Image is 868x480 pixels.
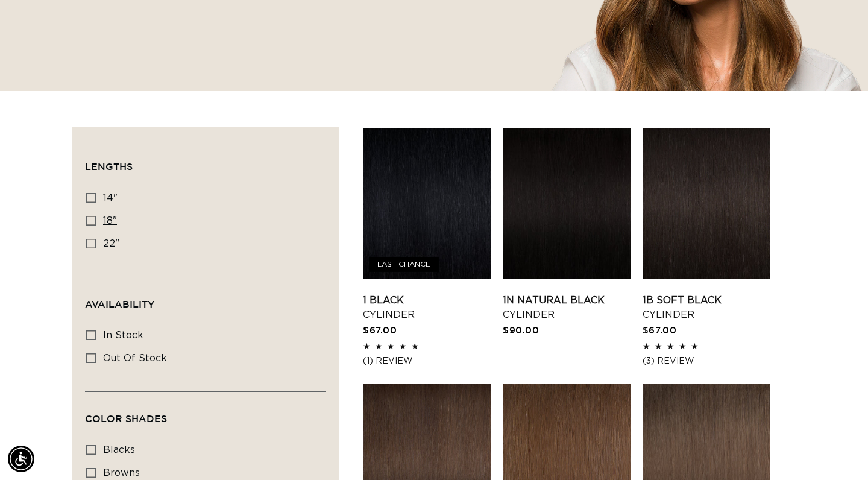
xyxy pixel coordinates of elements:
[103,468,140,478] span: browns
[103,193,118,203] span: 14"
[643,293,770,322] a: 1B Soft Black Cylinder
[85,413,167,424] span: Color Shades
[503,293,631,322] a: 1N Natural Black Cylinder
[85,298,154,309] span: Availability
[808,422,868,480] iframe: Chat Widget
[103,216,117,226] span: 18"
[103,239,119,248] span: 22"
[8,446,34,472] div: Accessibility Menu
[103,445,135,455] span: blacks
[103,353,167,363] span: Out of stock
[85,277,326,321] summary: Availability (0 selected)
[363,293,491,322] a: 1 Black Cylinder
[85,392,326,435] summary: Color Shades (0 selected)
[103,330,143,340] span: In stock
[85,161,133,172] span: Lengths
[85,140,326,183] summary: Lengths (0 selected)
